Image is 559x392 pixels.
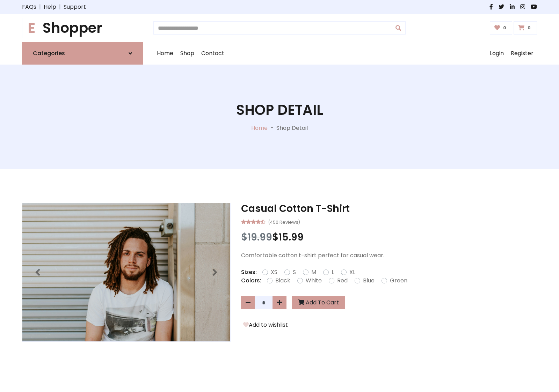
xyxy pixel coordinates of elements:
[241,230,272,244] span: $19.99
[276,124,308,132] p: Shop Detail
[44,3,56,11] a: Help
[278,230,304,244] span: 15.99
[198,42,228,65] a: Contact
[153,42,177,65] a: Home
[275,276,290,285] label: Black
[390,276,407,285] label: Green
[268,217,300,226] small: (450 Reviews)
[490,21,513,35] a: 0
[241,203,537,215] h3: Casual Cotton T-Shirt
[486,42,507,65] a: Login
[293,268,296,276] label: S
[22,3,36,11] a: FAQs
[22,18,41,38] span: E
[306,276,322,285] label: White
[56,3,64,11] span: |
[22,203,230,341] img: Image
[292,296,345,309] button: Add To Cart
[236,102,323,118] h1: Shop Detail
[22,20,143,36] h1: Shopper
[241,231,537,243] h3: $
[36,3,44,11] span: |
[526,25,532,31] span: 0
[501,25,508,31] span: 0
[507,42,537,65] a: Register
[268,124,276,132] p: -
[241,251,537,260] p: Comfortable cotton t-shirt perfect for casual wear.
[22,20,143,36] a: EShopper
[271,268,277,276] label: XS
[241,268,257,276] p: Sizes:
[22,42,143,65] a: Categories
[363,276,375,285] label: Blue
[514,21,537,35] a: 0
[251,124,268,132] a: Home
[241,276,261,285] p: Colors:
[33,50,65,57] h6: Categories
[349,268,355,276] label: XL
[177,42,198,65] a: Shop
[241,320,290,330] button: Add to wishlist
[332,268,334,276] label: L
[337,276,348,285] label: Red
[64,3,86,11] a: Support
[311,268,316,276] label: M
